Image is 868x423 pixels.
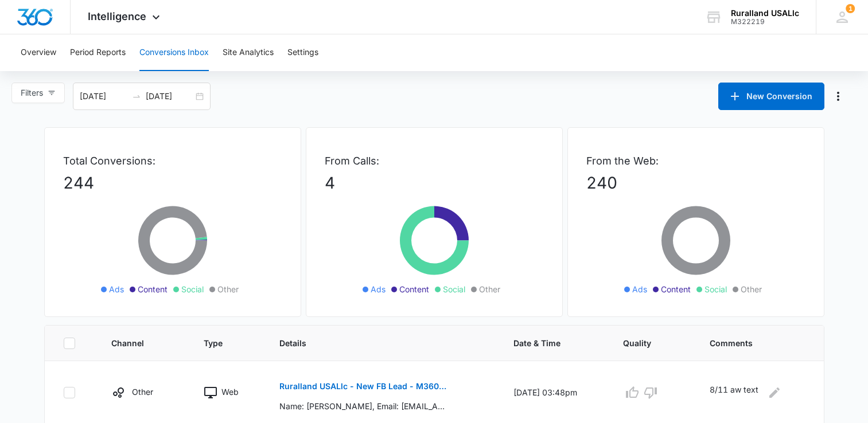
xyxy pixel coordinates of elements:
[586,153,805,169] p: From the Web:
[765,383,784,402] button: Edit Comments
[731,18,799,26] div: account id
[221,386,239,398] p: Web
[70,34,126,71] button: Period Reports
[223,34,274,71] button: Site Analytics
[132,92,141,101] span: swap-right
[846,4,855,13] div: notifications count
[279,382,446,390] p: Ruralland USALlc - New FB Lead - M360 Notification
[731,9,799,18] div: account name
[325,171,544,195] p: 4
[279,400,446,412] p: Name: [PERSON_NAME], Email: [EMAIL_ADDRESS][DOMAIN_NAME], Phone: [PHONE_NUMBER] Which [US_STATE] ...
[11,83,65,103] button: Filters
[287,34,318,71] button: Settings
[399,283,429,295] span: Content
[371,283,386,295] span: Ads
[710,383,758,402] p: 8/11 aw text
[479,283,500,295] span: Other
[586,171,805,195] p: 240
[279,373,446,400] button: Ruralland USALlc - New FB Lead - M360 Notification
[443,283,465,295] span: Social
[63,171,282,195] p: 244
[829,87,847,105] button: Manage Numbers
[846,4,855,13] span: 1
[710,337,788,349] span: Comments
[80,90,127,103] input: Start date
[146,90,193,103] input: End date
[21,87,43,99] span: Filters
[63,153,282,169] p: Total Conversions:
[661,283,691,295] span: Content
[132,386,153,398] p: Other
[279,337,469,349] span: Details
[718,83,824,110] button: New Conversion
[181,283,204,295] span: Social
[138,283,168,295] span: Content
[204,337,235,349] span: Type
[632,283,647,295] span: Ads
[513,337,579,349] span: Date & Time
[217,283,239,295] span: Other
[109,283,124,295] span: Ads
[139,34,209,71] button: Conversions Inbox
[325,153,544,169] p: From Calls:
[623,337,665,349] span: Quality
[88,10,146,22] span: Intelligence
[111,337,159,349] span: Channel
[21,34,56,71] button: Overview
[741,283,762,295] span: Other
[704,283,727,295] span: Social
[132,92,141,101] span: to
